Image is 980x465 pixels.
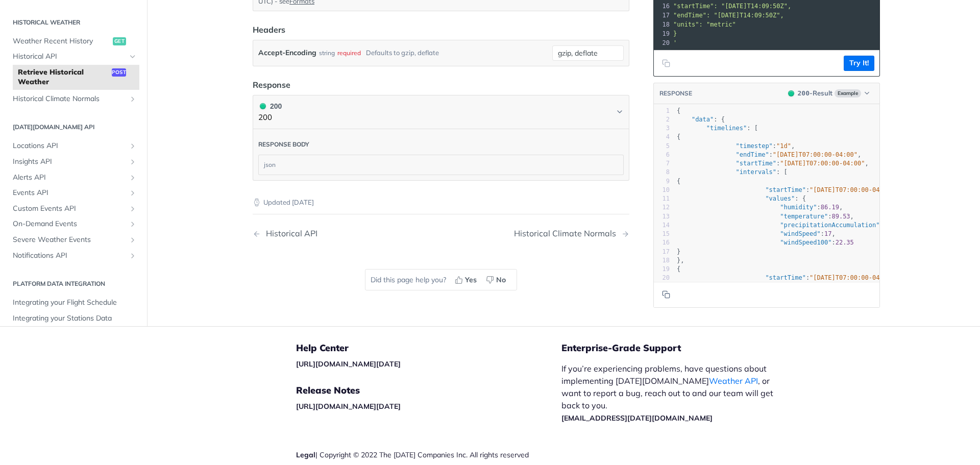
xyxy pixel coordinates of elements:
[654,168,670,177] div: 8
[8,201,139,216] a: Custom Events APIShow subpages for Custom Events API
[8,279,139,288] h2: Platform DATA integration
[129,236,137,244] button: Show subpages for Severe Weather Events
[8,139,139,154] a: Locations APIShow subpages for Locations API
[677,230,836,237] span: : ,
[677,169,788,176] span: : [
[654,29,671,38] div: 19
[673,30,677,37] span: }
[259,155,623,175] div: json
[514,229,629,238] a: Next Page: Historical Climate Normals
[673,21,736,28] span: "units": "metric"
[112,68,126,77] span: post
[677,107,680,114] span: {
[773,151,857,158] span: "[DATE]T07:00:00-04:00"
[13,313,137,324] span: Integrating your Stations Data
[654,133,670,142] div: 4
[677,125,758,132] span: : [
[8,18,139,27] h2: Historical Weather
[129,221,137,229] button: Show subpages for On-Demand Events
[13,141,126,152] span: Locations API
[13,65,139,90] a: Retrieve Historical Weatherpost
[798,88,832,99] div: - Result
[677,257,684,264] span: },
[129,252,137,260] button: Show subpages for Notifications API
[677,213,854,220] span: : ,
[654,159,670,168] div: 7
[514,229,621,238] div: Historical Climate Normals
[654,177,670,186] div: 9
[654,124,670,133] div: 3
[8,154,139,169] a: Insights APIShow subpages for Insights API
[677,195,806,202] span: : {
[798,89,810,97] span: 200
[296,384,561,397] h5: Release Notes
[365,269,517,290] div: Did this page help you?
[296,342,561,354] h5: Help Center
[8,91,139,107] a: Historical Climate NormalsShow subpages for Historical Climate Normals
[261,229,317,238] div: Historical API
[129,189,137,197] button: Show subpages for Events API
[253,79,290,91] div: Response
[654,230,670,238] div: 15
[253,218,629,249] nav: Pagination Controls
[765,195,795,202] span: "values"
[253,129,629,181] div: 200 200200
[677,142,795,150] span: : ,
[788,90,794,96] span: 200
[673,12,784,19] span: "endTime": "[DATE]T14:09:50Z",
[258,101,282,112] div: 200
[736,151,769,158] span: "endTime"
[129,53,137,61] button: Hide subpages for Historical API
[296,450,315,459] a: Legal
[129,205,137,213] button: Show subpages for Custom Events API
[780,230,820,237] span: "windSpeed"
[736,160,776,167] span: "startTime"
[561,362,784,424] p: If you’re experiencing problems, have questions about implementing [DATE][DOMAIN_NAME] , or want ...
[654,239,670,248] div: 16
[258,112,282,124] p: 200
[776,142,791,150] span: "1d"
[677,275,898,282] span: : ,
[780,222,879,229] span: "precipitationAccumulation"
[709,376,758,386] a: Weather API
[129,95,137,103] button: Show subpages for Historical Climate Normals
[659,56,673,71] button: Copy to clipboard
[654,38,671,47] div: 20
[129,142,137,151] button: Show subpages for Locations API
[736,142,773,150] span: "timestep"
[654,265,670,274] div: 19
[482,272,511,287] button: No
[8,34,139,49] a: Weather Recent Historyget
[13,188,126,198] span: Events API
[654,107,670,115] div: 1
[465,275,477,285] span: Yes
[654,151,670,159] div: 6
[765,186,805,193] span: "startTime"
[780,204,817,211] span: "humidity"
[821,204,839,211] span: 86.19
[13,204,126,214] span: Custom Events API
[677,178,680,185] span: {
[496,275,506,285] span: No
[8,295,139,310] a: Integrating your Flight Schedule
[258,101,624,124] button: 200 200200
[673,39,677,46] span: '
[677,116,725,123] span: : {
[561,342,800,354] h5: Enterprise-Grade Support
[654,115,670,124] div: 2
[654,221,670,230] div: 14
[677,204,843,211] span: : ,
[677,239,854,247] span: :
[13,235,126,245] span: Severe Weather Events
[835,89,861,97] span: Example
[8,170,139,185] a: Alerts APIShow subpages for Alerts API
[677,265,680,273] span: {
[654,20,671,29] div: 18
[810,275,894,282] span: "[DATE]T07:00:00-04:00"
[654,142,670,151] div: 5
[677,222,891,229] span: : ,
[654,194,670,203] div: 11
[337,45,361,60] div: required
[654,248,670,256] div: 17
[836,239,854,247] span: 22.35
